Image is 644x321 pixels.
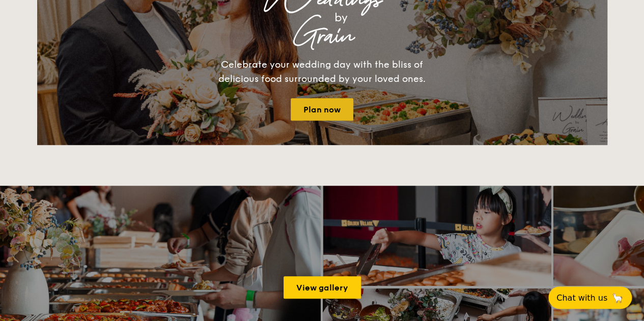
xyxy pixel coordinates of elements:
[556,293,607,303] span: Chat with us
[208,57,437,86] div: Celebrate your wedding day with the bliss of delicious food surrounded by your loved ones.
[548,286,632,309] button: Chat with us🦙
[164,9,518,27] div: by
[611,292,624,304] span: 🦙
[284,276,361,299] a: View gallery
[127,27,518,45] div: Grain
[291,98,353,121] a: Plan now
